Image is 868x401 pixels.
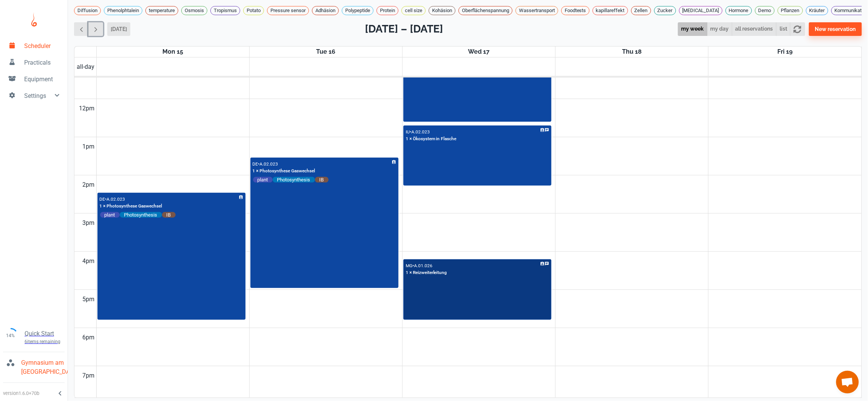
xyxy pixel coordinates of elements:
[402,7,425,14] span: cell size
[104,6,142,15] div: Phenolphtalein
[776,22,791,36] button: list
[836,371,859,393] div: Chat öffnen
[104,7,142,14] span: Phenolphtalein
[377,6,398,15] div: Protein
[146,7,178,14] span: temperature
[81,290,96,309] div: 5pm
[342,7,373,14] span: Polypeptide
[806,6,828,15] div: Kräuter
[100,203,162,210] p: 1 × Photosynthese Gaswechsel
[402,6,426,15] div: cell size
[253,168,315,175] p: 1 × Photosynthese Gaswechsel
[778,7,803,14] span: Pflanzen
[406,269,447,276] p: 1 × Reizweiterleitung
[145,6,178,15] div: temperature
[253,177,273,183] span: plant
[707,22,732,36] button: my day
[81,252,96,271] div: 4pm
[732,22,777,36] button: all reservations
[342,6,374,15] div: Polypeptide
[81,328,96,347] div: 6pm
[790,22,805,36] button: refresh
[516,7,558,14] span: Wassertransport
[107,197,125,202] p: A.02.023
[678,22,707,36] button: my week
[312,7,338,14] span: Adhäsion
[414,263,432,268] p: A.01.026
[516,6,558,15] div: Wassertransport
[267,7,309,14] span: Pressure sensor
[107,22,130,36] button: [DATE]
[679,6,723,15] div: [MEDICAL_DATA]
[631,6,651,15] div: Zellen
[81,175,96,194] div: 2pm
[78,99,96,118] div: 12pm
[406,263,414,268] p: MG •
[377,7,398,14] span: Protein
[182,7,207,14] span: Osmosis
[312,6,339,15] div: Adhäsion
[429,7,455,14] span: Kohäsion
[459,7,512,14] span: Oberflächenspannung
[81,366,96,385] div: 7pm
[593,6,628,15] div: kapillareffekt
[81,137,96,156] div: 1pm
[429,6,456,15] div: Kohäsion
[755,6,775,15] div: Demo
[406,136,457,142] p: 1 × Ökosystem in Flasche
[315,177,329,183] span: IB
[210,6,240,15] div: Tropismus
[778,6,803,15] div: Pflanzen
[273,177,315,183] span: Photosynthesis
[459,6,513,15] div: Oberflächenspannung
[244,7,264,14] span: Potato
[315,46,337,57] a: September 16, 2025
[100,212,120,218] span: plant
[211,7,240,14] span: Tropismus
[621,46,643,57] a: September 18, 2025
[100,197,107,202] p: DE •
[632,7,651,14] span: Zellen
[466,46,491,57] a: September 17, 2025
[776,46,794,57] a: September 19, 2025
[161,46,185,57] a: September 15, 2025
[243,6,264,15] div: Potato
[654,6,676,15] div: Zucker
[680,7,722,14] span: [MEDICAL_DATA]
[561,6,590,15] div: Foodtests
[74,7,100,14] span: Diffusion
[88,22,103,36] button: Next week
[74,22,89,36] button: Previous week
[365,21,443,37] h2: [DATE] – [DATE]
[593,7,628,14] span: kapillareffekt
[74,6,101,15] div: Diffusion
[755,7,774,14] span: Demo
[260,161,278,167] p: A.02.023
[267,6,309,15] div: Pressure sensor
[809,22,862,36] button: New reservation
[181,6,207,15] div: Osmosis
[726,7,752,14] span: Hormone
[76,62,96,71] span: all-day
[655,7,676,14] span: Zucker
[253,161,260,167] p: DE •
[81,214,96,232] div: 3pm
[806,7,828,14] span: Kräuter
[162,212,176,218] span: IB
[120,212,162,218] span: Photosynthesis
[411,129,430,135] p: A.02.023
[406,129,411,135] p: IU •
[726,6,752,15] div: Hormone
[562,7,589,14] span: Foodtests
